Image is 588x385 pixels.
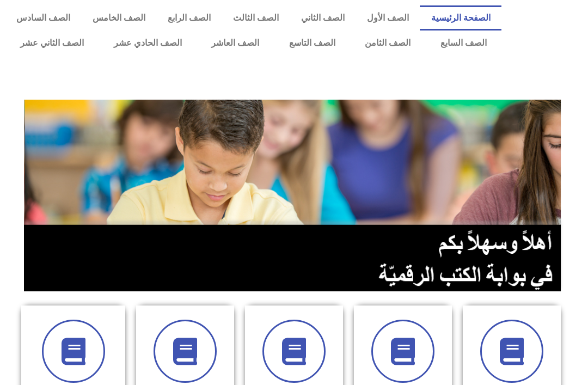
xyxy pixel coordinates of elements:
[420,5,501,30] a: الصفحة الرئيسية
[99,30,197,56] a: الصف الحادي عشر
[222,5,290,30] a: الصف الثالث
[5,5,82,30] a: الصف السادس
[425,30,501,56] a: الصف السابع
[290,5,356,30] a: الصف الثاني
[356,5,420,30] a: الصف الأول
[5,30,99,56] a: الصف الثاني عشر
[82,5,157,30] a: الصف الخامس
[274,30,350,56] a: الصف التاسع
[157,5,222,30] a: الصف الرابع
[197,30,274,56] a: الصف العاشر
[350,30,426,56] a: الصف الثامن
